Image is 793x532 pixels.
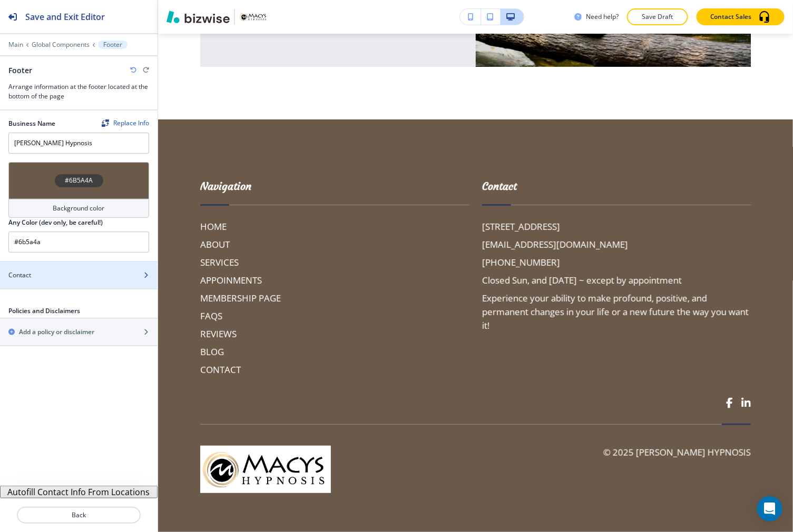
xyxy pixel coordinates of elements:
h6: APPOINMENTS [200,274,469,287]
p: Footer [103,41,122,48]
button: Main [8,41,23,48]
h6: ABOUT [200,238,469,252]
div: Replace Info [102,119,149,127]
img: Macy's Hypnosis [200,446,331,493]
h4: #6B5A4A [65,176,93,185]
h6: MEMBERSHIP PAGE [200,292,469,305]
button: Footer [98,41,128,49]
h2: Save and Exit Editor [25,11,105,23]
h6: FAQS [200,309,469,323]
button: ReplaceReplace Info [102,119,149,127]
h6: © 2025 [PERSON_NAME] Hypnosis [603,446,751,459]
p: Experience your ability to make profound, positive, and permanent changes in your life or a new f... [482,292,751,333]
h2: Add a policy or disclaimer [19,327,94,337]
strong: Contact [482,179,517,193]
h4: Background color [53,204,105,213]
span: Find and replace this information across Bizwise [102,119,149,128]
p: Closed Sun, and [DATE] ~ except by appointment [482,274,682,287]
h6: BLOG [200,345,469,359]
h6: CONTACT [200,363,469,377]
a: [EMAIL_ADDRESS][DOMAIN_NAME] [482,238,628,252]
button: Save Draft [627,8,688,25]
h2: Policies and Disclaimers [8,306,80,316]
a: [STREET_ADDRESS] [482,220,560,234]
h2: Any Color (dev only, be careful!) [8,218,103,227]
button: Global Components [32,41,90,48]
h2: Business Name [8,119,55,128]
button: #6B5A4ABackground color [8,162,149,218]
h6: REVIEWS [200,327,469,341]
h4: Contact [8,270,31,280]
img: Replace [102,119,109,127]
button: Contact Sales [697,8,785,25]
h2: Footer [8,65,32,76]
img: Bizwise Logo [167,11,230,23]
p: Back [18,510,140,520]
button: Back [17,507,141,524]
h3: Arrange information at the footer located at the bottom of the page [8,82,149,101]
div: Open Intercom Messenger [757,496,782,521]
p: Save Draft [641,12,674,22]
a: [PHONE_NUMBER] [482,256,560,269]
img: Your Logo [239,12,268,22]
strong: Navigation [200,179,251,193]
h6: HOME [200,220,469,234]
h3: Need help? [586,12,619,22]
p: Contact Sales [710,12,752,22]
h6: SERVICES [200,256,469,269]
